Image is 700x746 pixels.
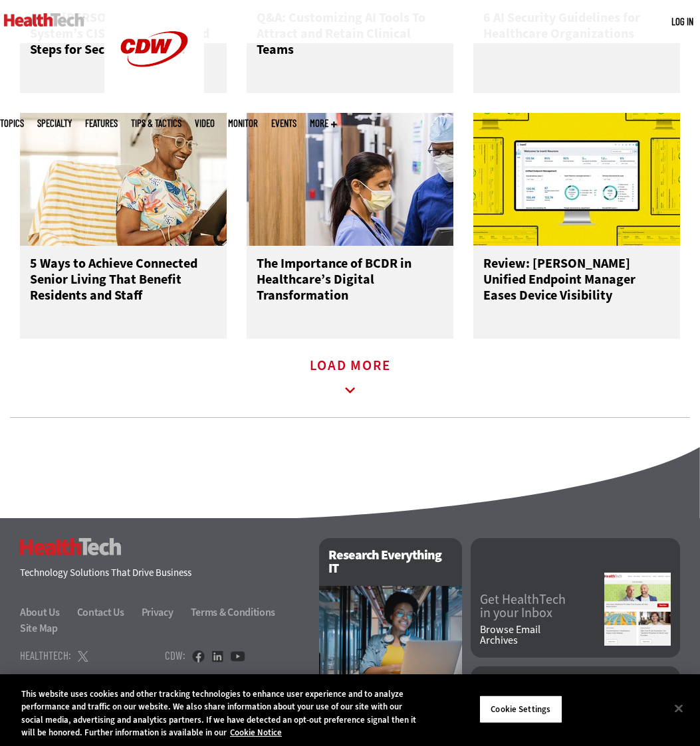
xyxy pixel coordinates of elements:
a: Terms & Conditions [191,605,291,619]
button: Cookie Settings [479,696,562,723]
a: Contact Us [77,605,140,619]
a: Tips & Tactics [131,118,181,128]
a: Doctors reviewing tablet The Importance of BCDR in Healthcare’s Digital Transformation [247,113,453,339]
a: Ivanti Unified Endpoint Manager Review: [PERSON_NAME] Unified Endpoint Manager Eases Device Visib... [473,113,680,339]
a: Get HealthTechin your Inbox [480,593,604,620]
h4: Technology Solutions That Drive Business [20,568,312,578]
a: Networking Solutions for Senior Living 5 Ways to Achieve Connected Senior Living That Benefit Res... [20,113,227,339]
a: Load More [310,361,391,397]
h3: Review: [PERSON_NAME] Unified Endpoint Manager Eases Device Visibility [483,256,670,309]
img: newsletter screenshot [604,573,671,646]
a: About Us [20,605,75,619]
div: This website uses cookies and other tracking technologies to enhance user experience and to analy... [21,688,420,739]
a: Browse EmailArchives [480,624,604,646]
span: More [310,118,337,128]
h3: 5 Ways to Achieve Connected Senior Living That Benefit Residents and Staff [30,256,217,309]
h4: CDW: [165,650,185,661]
h3: HealthTech [20,538,122,555]
a: Site Map [20,621,58,635]
img: Ivanti Unified Endpoint Manager [473,113,680,246]
h4: HealthTech: [20,650,71,661]
button: Close [664,694,693,723]
img: Doctors reviewing tablet [247,113,453,246]
a: Features [85,118,118,128]
a: Video [195,118,215,128]
h3: The Importance of BCDR in Healthcare’s Digital Transformation [257,256,443,309]
a: Privacy [142,605,189,619]
a: MonITor [228,118,258,128]
a: Log in [671,15,693,27]
a: Events [271,118,296,128]
a: CDW [104,88,204,102]
div: User menu [671,15,693,29]
img: Networking Solutions for Senior Living [20,113,227,246]
h2: Research Everything IT [319,538,462,586]
span: Specialty [37,118,72,128]
img: Home [4,13,84,27]
a: More information about your privacy [230,727,282,738]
